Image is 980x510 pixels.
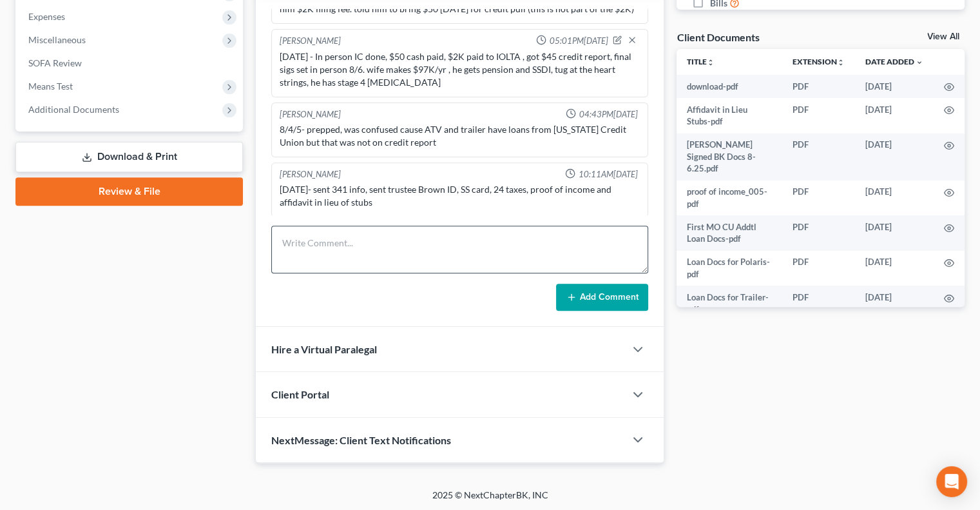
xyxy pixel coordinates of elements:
[855,75,934,98] td: [DATE]
[677,215,782,251] td: First MO CU Addtl Loan Docs-pdf
[936,466,967,497] div: Open Intercom Messenger
[782,181,855,216] td: PDF
[280,108,341,121] div: [PERSON_NAME]
[280,35,341,48] div: [PERSON_NAME]
[677,181,782,216] td: proof of income_005-pdf
[280,183,640,209] div: [DATE]- sent 341 info, sent trustee Brown ID, SS card, 24 taxes, proof of income and affidavit in...
[782,215,855,251] td: PDF
[578,168,637,181] span: 10:11AM[DATE]
[707,59,715,66] i: unfold_more
[855,181,934,216] td: [DATE]
[782,133,855,181] td: PDF
[271,388,329,400] span: Client Portal
[855,215,934,251] td: [DATE]
[782,98,855,133] td: PDF
[15,142,243,172] a: Download & Print
[677,75,782,98] td: download-pdf
[782,75,855,98] td: PDF
[677,133,782,181] td: [PERSON_NAME] Signed BK Docs 8-6.25.pdf
[28,81,73,92] span: Means Test
[677,30,759,44] div: Client Documents
[793,57,845,66] a: Extensionunfold_more
[271,343,377,355] span: Hire a Virtual Paralegal
[855,98,934,133] td: [DATE]
[837,59,845,66] i: unfold_more
[855,251,934,286] td: [DATE]
[677,251,782,286] td: Loan Docs for Polaris-pdf
[782,286,855,321] td: PDF
[865,57,923,66] a: Date Added expand_more
[28,11,65,22] span: Expenses
[280,168,341,181] div: [PERSON_NAME]
[271,434,451,446] span: NextMessage: Client Text Notifications
[927,32,959,41] a: View All
[28,34,86,45] span: Miscellaneous
[15,177,243,206] a: Review & File
[579,108,637,121] span: 04:43PM[DATE]
[855,133,934,181] td: [DATE]
[280,50,640,89] div: [DATE] - In person IC done, $50 cash paid, $2K paid to IOLTA , got $45 credit report, final sigs ...
[677,98,782,133] td: Affidavit in Lieu Stubs-pdf
[556,284,648,311] button: Add Comment
[549,35,608,47] span: 05:01PM[DATE]
[18,52,243,75] a: SOFA Review
[782,251,855,286] td: PDF
[28,104,119,115] span: Additional Documents
[916,59,923,66] i: expand_more
[855,286,934,321] td: [DATE]
[28,57,82,68] span: SOFA Review
[677,286,782,321] td: Loan Docs for Trailer-pdf
[280,123,640,149] div: 8/4/5- prepped, was confused cause ATV and trailer have loans from [US_STATE] Credit Union but th...
[687,57,715,66] a: Titleunfold_more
